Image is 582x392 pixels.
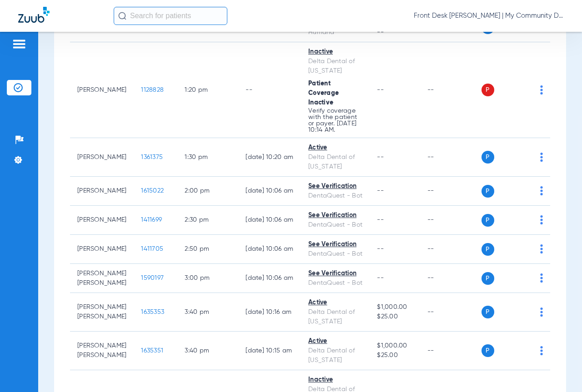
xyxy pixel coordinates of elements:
span: Patient Coverage Inactive [308,80,339,106]
td: -- [420,293,482,332]
span: $1,000.00 [377,303,412,312]
td: [PERSON_NAME] [70,177,134,206]
span: $25.00 [377,312,412,322]
div: Active [308,337,362,346]
td: [PERSON_NAME] [70,138,134,177]
div: DentaQuest - Bot [308,249,362,259]
div: Inactive [308,47,362,57]
span: P [482,243,494,256]
input: Search for patients [114,7,227,25]
img: hamburger-icon [12,39,26,50]
span: P [482,344,494,357]
div: Delta Dental of [US_STATE] [308,57,362,76]
div: See Verification [308,211,362,220]
img: group-dot-blue.svg [540,273,543,283]
td: [DATE] 10:06 AM [238,235,301,264]
td: 3:40 PM [177,332,238,370]
td: 1:20 PM [177,42,238,138]
td: [DATE] 10:06 AM [238,206,301,235]
p: Verify coverage with the patient or payer. [DATE] 10:14 AM. [308,108,362,133]
td: -- [420,177,482,206]
div: DentaQuest - Bot [308,191,362,201]
td: -- [420,332,482,370]
td: -- [420,206,482,235]
iframe: Chat Widget [537,348,582,392]
img: Search Icon [118,12,126,20]
img: group-dot-blue.svg [540,308,543,317]
td: -- [420,235,482,264]
td: [PERSON_NAME] [70,206,134,235]
img: group-dot-blue.svg [540,85,543,94]
div: Delta Dental of [US_STATE] [308,153,362,172]
img: group-dot-blue.svg [540,215,543,224]
div: See Verification [308,240,362,249]
span: P [482,84,494,96]
div: Delta Dental of [US_STATE] [308,346,362,365]
span: -- [377,154,384,160]
span: -- [377,217,384,223]
span: -- [377,188,384,194]
span: 1411699 [141,217,162,223]
span: P [482,214,494,227]
span: -- [377,28,412,37]
span: 1615022 [141,188,164,194]
td: [PERSON_NAME] [PERSON_NAME] [70,332,134,370]
td: [PERSON_NAME] [PERSON_NAME] [70,264,134,293]
span: 1128828 [141,87,164,93]
span: 1635351 [141,347,163,354]
span: 1411705 [141,246,163,252]
td: 2:30 PM [177,206,238,235]
td: [PERSON_NAME] [PERSON_NAME] [70,293,134,332]
span: Front Desk [PERSON_NAME] | My Community Dental Centers [414,11,564,20]
div: Humana [308,28,362,37]
div: Active [308,298,362,308]
img: group-dot-blue.svg [540,346,543,355]
div: See Verification [308,269,362,278]
div: Delta Dental of [US_STATE] [308,308,362,327]
div: DentaQuest - Bot [308,220,362,230]
div: Active [308,143,362,153]
td: -- [420,138,482,177]
span: -- [377,246,384,252]
td: [DATE] 10:15 AM [238,332,301,370]
div: Inactive [308,375,362,385]
div: See Verification [308,182,362,191]
td: [DATE] 10:20 AM [238,138,301,177]
span: P [482,151,494,164]
td: -- [238,42,301,138]
span: 1361375 [141,154,163,160]
td: [DATE] 10:16 AM [238,293,301,332]
span: $25.00 [377,351,412,360]
td: -- [420,42,482,138]
img: group-dot-blue.svg [540,153,543,162]
td: [PERSON_NAME] [70,235,134,264]
img: group-dot-blue.svg [540,186,543,195]
span: -- [377,275,384,281]
td: 1:30 PM [177,138,238,177]
td: 3:00 PM [177,264,238,293]
span: P [482,185,494,198]
span: $1,000.00 [377,341,412,351]
span: 1590197 [141,275,164,281]
td: [PERSON_NAME] [70,42,134,138]
td: [DATE] 10:06 AM [238,177,301,206]
span: 1635353 [141,309,164,315]
td: 3:40 PM [177,293,238,332]
td: 2:00 PM [177,177,238,206]
img: group-dot-blue.svg [540,244,543,253]
div: DentaQuest - Bot [308,278,362,288]
span: -- [377,87,384,93]
span: P [482,306,494,318]
td: [DATE] 10:06 AM [238,264,301,293]
td: -- [420,264,482,293]
img: Zuub Logo [18,7,50,23]
span: P [482,272,494,285]
td: 2:50 PM [177,235,238,264]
